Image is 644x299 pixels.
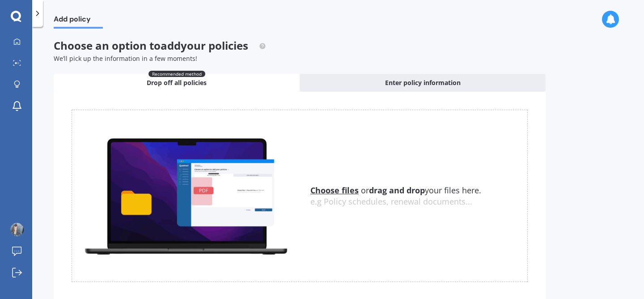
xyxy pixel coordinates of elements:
span: to add your policies [149,38,248,53]
b: drag and drop [369,185,425,196]
img: ACg8ocKxU9JcoolYCPCyJQgWAz_3EaqU1YUERajebapXeV4eKRCNxYou=s96-c [10,223,24,236]
span: Choose an option [54,38,266,53]
span: Drop off all policies [147,78,207,87]
span: Recommended method [148,71,205,77]
span: Enter policy information [385,78,461,87]
u: Choose files [310,185,359,196]
span: We’ll pick up the information in a few moments! [54,54,197,63]
span: or your files here. [310,185,481,196]
img: upload.de96410c8ce839c3fdd5.gif [72,133,300,259]
span: Add policy [54,15,103,27]
div: e.g Policy schedules, renewal documents... [310,197,527,207]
